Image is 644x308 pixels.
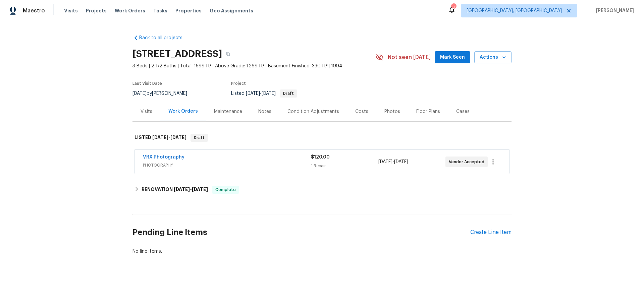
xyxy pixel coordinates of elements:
[132,217,470,248] h2: Pending Line Items
[170,135,186,140] span: [DATE]
[135,134,186,142] h6: LISTED
[231,91,297,96] span: Listed
[246,91,276,96] span: -
[174,187,208,192] span: -
[132,89,195,98] div: by [PERSON_NAME]
[435,51,470,64] button: Mark Seen
[168,108,198,115] div: Work Orders
[132,51,222,57] h2: [STREET_ADDRESS]
[449,159,487,165] span: Vendor Accepted
[142,186,208,194] h6: RENOVATION
[141,108,152,115] div: Visits
[480,53,506,62] span: Actions
[388,54,431,61] span: Not seen [DATE]
[467,7,562,14] span: [GEOGRAPHIC_DATA], [GEOGRAPHIC_DATA]
[258,108,271,115] div: Notes
[191,134,207,141] span: Draft
[394,160,408,164] span: [DATE]
[153,8,167,13] span: Tasks
[384,108,400,115] div: Photos
[246,91,260,96] span: [DATE]
[192,187,208,192] span: [DATE]
[378,159,408,165] span: -
[456,108,470,115] div: Cases
[210,7,253,14] span: Geo Assignments
[262,91,276,96] span: [DATE]
[132,91,147,96] span: [DATE]
[86,7,107,14] span: Projects
[451,4,456,11] div: 3
[175,7,202,14] span: Properties
[593,7,634,14] span: [PERSON_NAME]
[23,7,45,14] span: Maestro
[214,108,242,115] div: Maintenance
[132,81,162,85] span: Last Visit Date
[311,155,330,160] span: $120.00
[132,35,197,41] a: Back to all projects
[143,155,184,160] a: VRX Photography
[213,186,238,193] span: Complete
[132,127,512,148] div: LISTED [DATE]-[DATE]Draft
[378,160,392,164] span: [DATE]
[440,53,465,62] span: Mark Seen
[470,229,512,236] div: Create Line Item
[115,7,145,14] span: Work Orders
[416,108,440,115] div: Floor Plans
[132,63,376,69] span: 3 Beds | 2 1/2 Baths | Total: 1599 ft² | Above Grade: 1269 ft² | Basement Finished: 330 ft² | 1994
[132,248,512,255] div: No line items.
[231,81,246,85] span: Project
[143,162,311,169] span: PHOTOGRAPHY
[174,187,190,192] span: [DATE]
[287,108,339,115] div: Condition Adjustments
[474,51,512,64] button: Actions
[311,163,378,169] div: 1 Repair
[355,108,368,115] div: Costs
[152,135,186,140] span: -
[64,7,78,14] span: Visits
[152,135,168,140] span: [DATE]
[222,48,234,60] button: Copy Address
[280,91,297,96] span: Draft
[132,182,512,198] div: RENOVATION [DATE]-[DATE]Complete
